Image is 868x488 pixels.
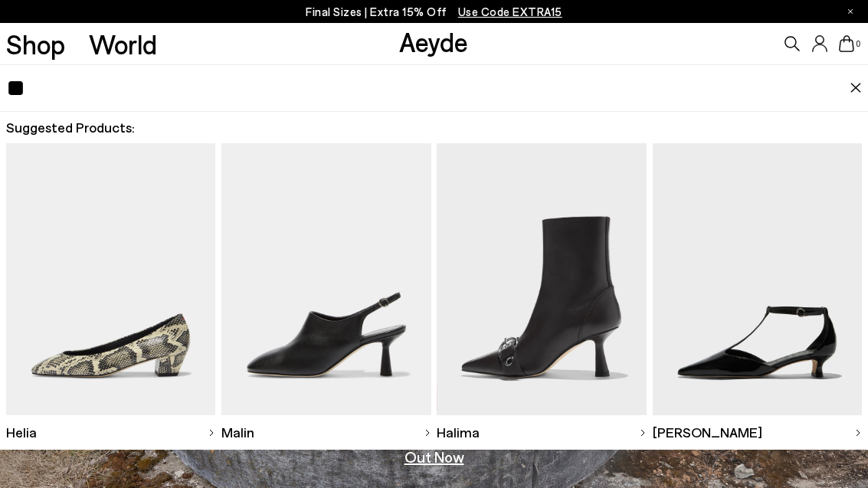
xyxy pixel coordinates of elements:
img: Descriptive text [653,143,862,415]
img: close.svg [850,83,862,93]
img: Descriptive text [437,143,646,415]
a: World [89,31,157,57]
span: 0 [854,40,862,48]
span: Navigate to /collections/ss25-final-sizes [458,5,562,18]
span: Malin [221,423,254,442]
a: Halima [437,415,646,450]
a: Out Now [405,449,464,464]
a: Helia [6,415,215,450]
img: Descriptive text [6,143,215,415]
span: [PERSON_NAME] [653,423,762,442]
img: svg%3E [424,429,431,437]
h2: Suggested Products: [6,118,862,137]
a: Shop [6,31,65,57]
a: [PERSON_NAME] [653,415,862,450]
span: Helia [6,423,37,442]
a: Malin [221,415,431,450]
p: Final Sizes | Extra 15% Off [306,2,562,21]
img: svg%3E [639,429,647,437]
a: Aeyde [399,25,468,57]
span: Halima [437,423,480,442]
img: svg%3E [854,429,862,437]
img: svg%3E [208,429,215,437]
a: 0 [839,35,854,52]
img: Descriptive text [221,143,431,415]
